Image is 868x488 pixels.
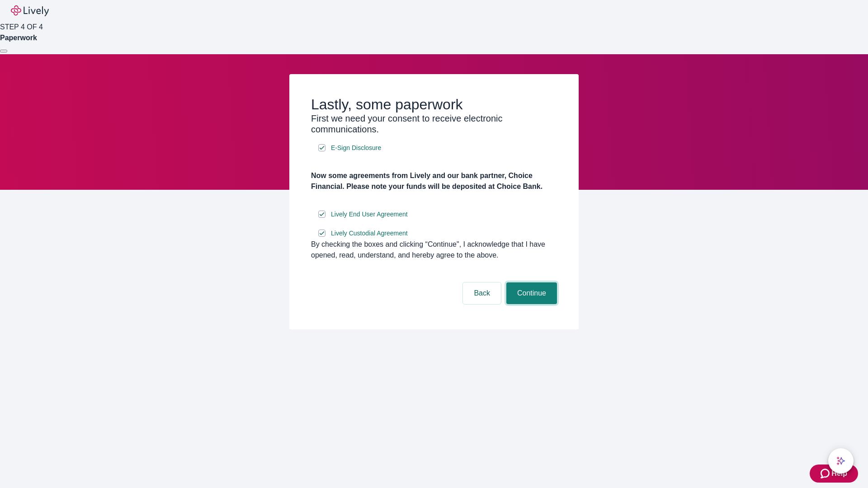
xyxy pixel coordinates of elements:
[331,229,408,238] span: Lively Custodial Agreement
[329,228,410,239] a: e-sign disclosure document
[331,210,408,219] span: Lively End User Agreement
[506,282,557,304] button: Continue
[329,209,410,220] a: e-sign disclosure document
[828,448,854,474] button: chat
[831,468,847,479] span: Help
[331,143,381,153] span: E-Sign Disclosure
[11,5,49,16] img: Lively
[821,468,831,479] svg: Zendesk support icon
[810,465,858,483] button: Zendesk support iconHelp
[463,282,501,304] button: Back
[311,113,557,135] h3: First we need your consent to receive electronic communications.
[311,170,557,192] h4: Now some agreements from Lively and our bank partner, Choice Financial. Please note your funds wi...
[311,96,557,113] h2: Lastly, some paperwork
[836,456,845,465] svg: Lively AI Assistant
[311,239,557,261] div: By checking the boxes and clicking “Continue", I acknowledge that I have opened, read, understand...
[329,142,383,154] a: e-sign disclosure document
